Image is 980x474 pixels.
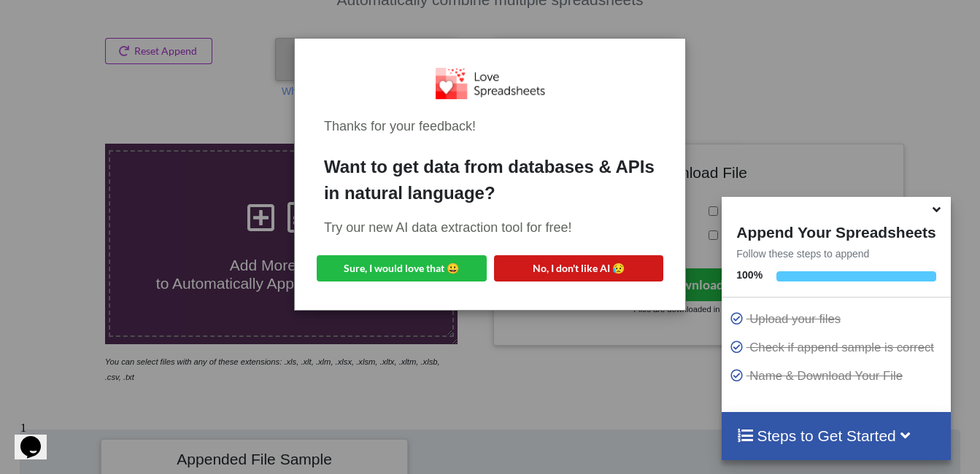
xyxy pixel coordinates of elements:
iframe: chat widget [15,416,61,459]
h4: Steps to Get Started [736,427,935,445]
img: Logo.png [436,68,545,99]
p: Name & Download Your File [729,367,946,385]
p: Follow these steps to append [722,246,950,261]
button: Sure, I would love that 😀 [317,255,487,281]
div: Thanks for your feedback! [324,117,656,136]
div: Try our new AI data extraction tool for free! [324,218,656,238]
p: Upload your files [729,310,946,328]
button: No, I don't like AI 😥 [494,255,664,281]
p: Check if append sample is correct [729,338,946,357]
h4: Append Your Spreadsheets [722,219,950,241]
b: 100 % [736,269,763,281]
div: Want to get data from databases & APIs in natural language? [324,154,656,206]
